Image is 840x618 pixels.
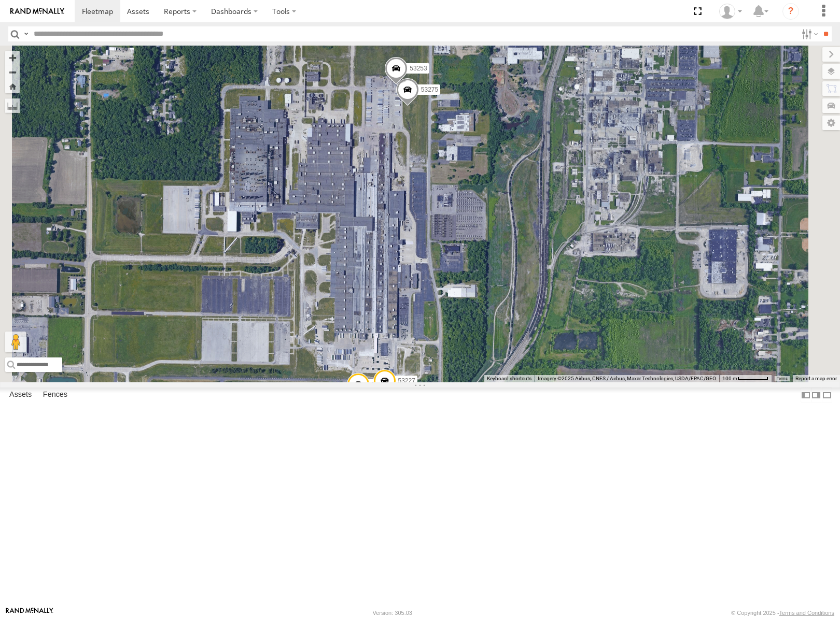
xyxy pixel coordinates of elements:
button: Keyboard shortcuts [487,375,531,382]
a: Visit our Website [6,608,53,618]
button: Drag Pegman onto the map to open Street View [5,332,26,352]
button: Zoom Home [5,79,20,93]
div: Version: 305.03 [373,610,412,616]
label: Assets [4,388,37,403]
button: Zoom out [5,65,20,79]
a: Terms and Conditions [779,610,834,616]
label: Dock Summary Table to the Right [811,387,821,403]
span: 53253 [410,65,427,72]
a: Terms [777,376,788,380]
label: Fences [38,388,73,403]
span: 53275 [421,86,438,93]
button: Zoom in [5,51,20,65]
a: Report a map error [795,376,837,381]
span: 53206 [372,381,389,388]
i: ? [782,3,799,20]
span: Imagery ©2025 Airbus, CNES / Airbus, Maxar Technologies, USDA/FPAC/GEO [538,376,716,381]
label: Dock Summary Table to the Left [801,387,811,403]
label: Map Settings [822,116,840,130]
label: Hide Summary Table [822,387,832,403]
img: rand-logo.svg [10,8,64,15]
label: Search Filter Options [797,26,820,41]
label: Measure [5,98,20,113]
button: Map Scale: 100 m per 56 pixels [719,375,772,382]
span: 100 m [722,376,737,381]
label: Search Query [22,26,30,41]
div: Miky Transport [716,4,746,19]
div: © Copyright 2025 - [731,610,834,616]
span: 53227 [398,377,415,384]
